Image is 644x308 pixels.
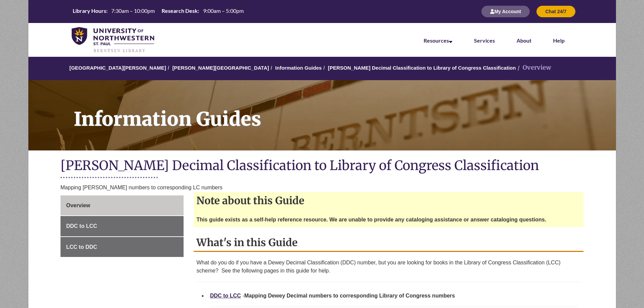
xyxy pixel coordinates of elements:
a: [PERSON_NAME] Decimal Classification to Library of Congress Classification [328,65,516,71]
span: 9:00am – 5:00pm [203,7,244,14]
strong: Mapping Dewey Decimal numbers to corresponding Library of Congress numbers [244,293,455,299]
a: Help [553,37,565,44]
span: 7:30am – 10:00pm [111,7,155,14]
a: Services [474,37,495,44]
a: LCC to DDC [61,237,184,257]
strong: This guide exists as a self-help reference resource. We are unable to provide any cataloging assi... [196,217,546,222]
a: Information Guides [275,65,322,71]
span: DDC to LCC [66,223,97,229]
a: Information Guides [28,80,616,150]
a: Hours Today [70,7,246,16]
a: Resources [424,37,452,44]
th: Research Desk: [159,7,200,15]
a: Overview [61,195,184,216]
h1: Information Guides [66,80,616,142]
span: Overview [66,203,90,208]
a: Chat 24/7 [536,8,575,14]
li: Overview [516,63,551,73]
a: DDC to LCC [61,216,184,236]
table: Hours Today [70,7,246,16]
th: Library Hours: [70,7,109,15]
p: What do you do if you have a Dewey Decimal Classification (DDC) number, but you are looking for b... [196,259,581,275]
button: Chat 24/7 [536,6,575,17]
span: Mapping [PERSON_NAME] numbers to corresponding LC numbers [61,185,222,190]
a: About [517,37,531,44]
a: [PERSON_NAME][GEOGRAPHIC_DATA] [172,65,269,71]
img: UNWSP Library Logo [72,27,154,53]
a: DDC to LCC [210,293,241,299]
button: My Account [481,6,530,17]
div: Guide Page Menu [61,195,184,257]
h2: Note about this Guide [194,192,583,209]
a: [GEOGRAPHIC_DATA][PERSON_NAME] [69,65,166,71]
h1: [PERSON_NAME] Decimal Classification to Library of Congress Classification [61,157,584,175]
span: LCC to DDC [66,244,97,250]
h2: What's in this Guide [194,234,583,252]
a: My Account [481,8,530,14]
